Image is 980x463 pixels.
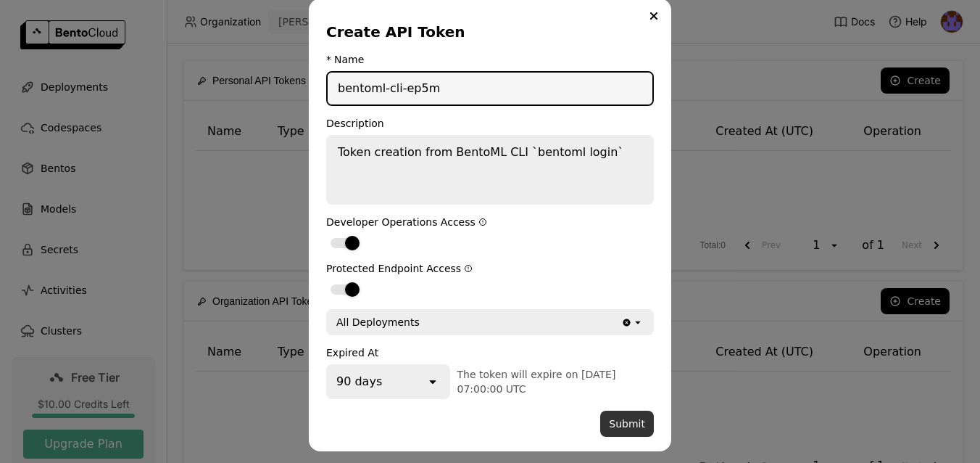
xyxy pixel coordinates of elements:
button: Close [645,7,663,25]
button: Submit [600,411,654,437]
div: 90 days [336,373,382,390]
svg: open [632,316,644,328]
div: Name [334,54,364,65]
input: Selected All Deployments. [421,315,423,329]
div: Description [326,118,654,129]
div: Expired At [326,347,654,358]
div: All Deployments [336,315,420,329]
textarea: Token creation from BentoML CLI `bentoml login` [328,136,652,203]
div: Developer Operations Access [326,216,654,228]
svg: open [425,374,440,389]
div: Protected Endpoint Access [326,263,654,274]
span: The token will expire on [DATE] 07:00:00 UTC [457,369,616,395]
svg: Clear value [621,317,632,328]
div: Create API Token [326,22,648,42]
